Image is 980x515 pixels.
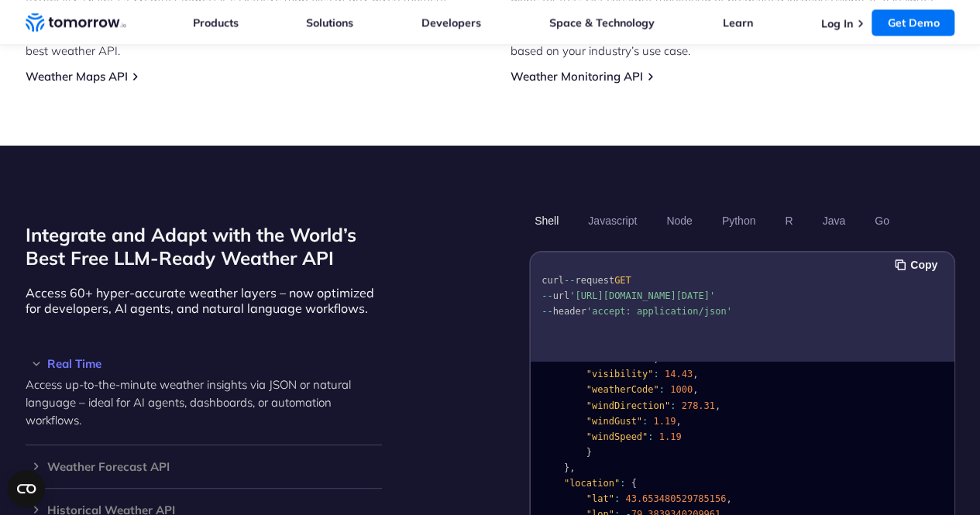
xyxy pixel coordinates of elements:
span: request [575,275,614,286]
span: "location" [563,478,619,489]
span: "windDirection" [586,400,669,411]
a: Weather Monitoring API [511,69,643,84]
span: : [670,400,676,411]
span: -- [542,306,552,317]
button: Javascript [583,208,642,234]
span: , [693,369,698,379]
span: 'accept: application/json' [586,306,731,317]
a: Learn [723,15,753,29]
h3: Weather Forecast API [26,461,382,472]
span: "lat" [586,493,614,504]
span: : [648,431,653,442]
button: Go [868,208,894,234]
h3: Real Time [26,358,382,369]
span: , [693,384,698,395]
span: 1.19 [658,431,681,442]
span: -- [542,290,552,301]
span: 1.19 [653,416,676,427]
span: } [563,462,569,473]
button: Open CMP widget [8,470,45,507]
span: '[URL][DOMAIN_NAME][DATE]' [569,290,715,301]
span: : [620,478,625,489]
span: "windGust" [586,416,641,427]
button: Node [661,208,697,234]
span: : [653,369,658,379]
button: Copy [895,256,942,273]
span: 1000 [670,384,693,395]
span: , [726,493,731,504]
span: 278.31 [681,400,714,411]
button: Java [817,208,851,234]
a: Space & Technology [549,15,655,29]
button: R [779,208,798,234]
span: 14.43 [664,369,692,379]
a: Log In [820,16,852,30]
span: "weatherCode" [586,384,658,395]
span: , [676,416,681,427]
span: "windSpeed" [586,431,647,442]
span: header [552,306,586,317]
a: Products [193,15,239,29]
p: Access 60+ hyper-accurate weather layers – now optimized for developers, AI agents, and natural l... [26,285,382,316]
span: , [715,400,720,411]
span: url [552,290,569,301]
span: -- [563,275,574,286]
span: curl [542,275,564,286]
p: Access up-to-the-minute weather insights via JSON or natural language – ideal for AI agents, dash... [26,376,382,429]
h2: Integrate and Adapt with the World’s Best Free LLM-Ready Weather API [26,223,382,270]
button: Python [716,208,761,234]
button: Shell [529,208,564,234]
a: Get Demo [872,9,954,36]
span: , [569,462,575,473]
span: : [658,384,664,395]
a: Weather Maps API [26,69,128,84]
span: : [642,416,648,427]
a: Solutions [306,15,353,29]
a: Home link [26,11,126,34]
span: : [614,493,619,504]
a: Developers [421,15,481,29]
span: { [631,478,636,489]
span: } [586,447,591,458]
span: 43.653480529785156 [625,493,726,504]
span: GET [614,275,631,286]
span: "visibility" [586,369,653,379]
